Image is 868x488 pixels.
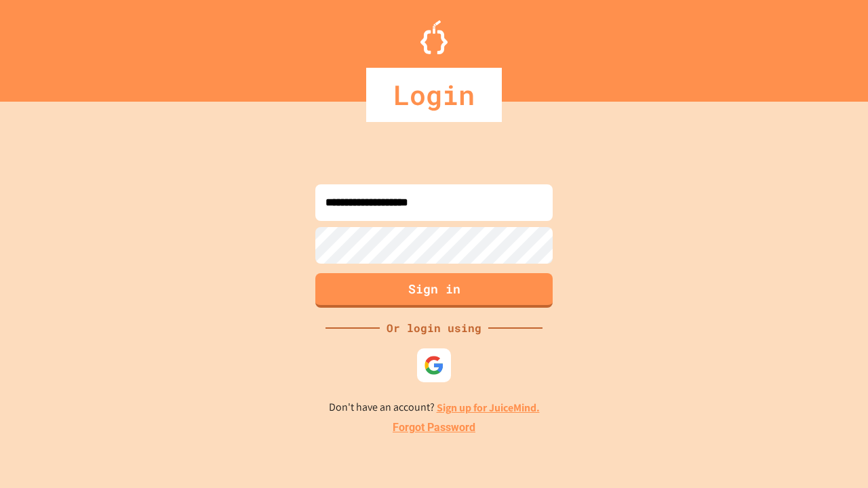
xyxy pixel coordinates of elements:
iframe: chat widget [755,375,854,432]
iframe: chat widget [811,434,854,474]
a: Forgot Password [393,420,475,436]
p: Don't have an account? [329,399,540,416]
div: Login [366,68,502,122]
button: Sign in [315,273,553,308]
img: Logo.svg [420,20,448,54]
a: Sign up for JuiceMind. [437,401,540,415]
img: google-icon.svg [424,355,444,375]
div: Or login using [380,320,488,336]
